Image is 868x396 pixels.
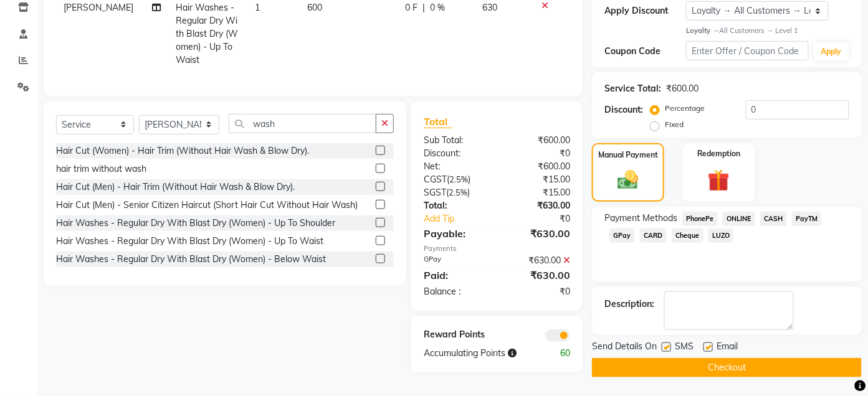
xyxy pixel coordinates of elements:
[497,173,580,186] div: ₹15.00
[604,212,677,225] span: Payment Methods
[414,212,511,225] a: Add Tip
[414,186,497,199] div: ( )
[604,82,661,95] div: Service Total:
[708,229,734,243] span: LUZO
[482,2,497,13] span: 630
[592,340,657,356] span: Send Details On
[414,268,497,283] div: Paid:
[497,134,580,147] div: ₹600.00
[497,147,580,160] div: ₹0
[604,298,654,311] div: Description:
[665,119,684,130] label: Fixed
[255,2,260,13] span: 1
[592,358,862,377] button: Checkout
[686,26,849,36] div: All Customers → Level 1
[405,1,417,14] span: 0 F
[56,181,295,194] div: Hair Cut (Men) - Hair Trim (Without Hair Wash & Blow Dry).
[497,160,580,173] div: ₹600.00
[604,4,686,17] div: Apply Discount
[672,229,703,243] span: Cheque
[497,285,580,298] div: ₹0
[414,134,497,147] div: Sub Total:
[56,217,335,230] div: Hair Washes - Regular Dry With Blast Dry (Women) - Up To Shoulder
[229,114,376,133] input: Search or Scan
[56,163,146,176] div: hair trim without wash
[497,254,580,267] div: ₹630.00
[176,2,239,65] span: Hair Washes - Regular Dry With Blast Dry (Women) - Up To Waist
[424,243,570,254] div: Payments
[56,144,309,158] div: Hair Cut (Women) - Hair Trim (Without Hair Wash & Blow Dry).
[538,347,579,360] div: 60
[449,174,468,184] span: 2.5%
[604,45,686,58] div: Coupon Code
[414,328,497,342] div: Reward Points
[497,186,580,199] div: ₹15.00
[814,42,849,61] button: Apply
[56,253,326,266] div: Hair Washes - Regular Dry With Blast Dry (Women) - Below Waist
[414,285,497,298] div: Balance :
[604,103,643,116] div: Discount:
[414,173,497,186] div: ( )
[56,199,358,212] div: Hair Cut (Men) - Senior Citizen Haircut (Short Hair Cut Without Hair Wash)
[686,41,808,60] input: Enter Offer / Coupon Code
[682,212,718,226] span: PhonePe
[497,268,580,283] div: ₹630.00
[598,149,658,161] label: Manual Payment
[64,2,133,13] span: [PERSON_NAME]
[675,340,694,356] span: SMS
[665,103,705,114] label: Percentage
[307,2,322,13] span: 600
[609,229,635,243] span: GPay
[723,212,755,226] span: ONLINE
[697,148,740,159] label: Redemption
[422,1,425,14] span: |
[424,174,447,185] span: CGST
[717,340,738,356] span: Email
[511,212,580,225] div: ₹0
[792,212,822,226] span: PayTM
[430,1,445,14] span: 0 %
[449,187,467,197] span: 2.5%
[414,254,497,267] div: GPay
[414,199,497,212] div: Total:
[701,167,737,194] img: _gift.svg
[666,82,699,95] div: ₹600.00
[414,347,538,360] div: Accumulating Points
[424,115,452,128] span: Total
[611,168,645,192] img: _cash.svg
[497,226,580,241] div: ₹630.00
[760,212,787,226] span: CASH
[414,160,497,173] div: Net:
[497,199,580,212] div: ₹630.00
[56,235,323,248] div: Hair Washes - Regular Dry With Blast Dry (Women) - Up To Waist
[640,229,667,243] span: CARD
[414,226,497,241] div: Payable:
[414,147,497,160] div: Discount:
[424,187,446,198] span: SGST
[686,26,719,35] strong: Loyalty →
